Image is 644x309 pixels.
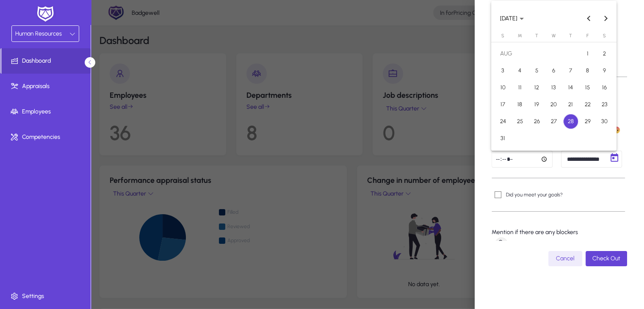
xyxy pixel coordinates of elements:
[597,80,612,95] span: 16
[562,96,579,113] button: Aug 21, 2025
[545,113,562,130] button: Aug 27, 2025
[495,79,511,96] button: Aug 10, 2025
[495,62,511,79] button: Aug 3, 2025
[546,63,561,78] span: 6
[512,114,528,129] span: 25
[511,96,528,113] button: Aug 18, 2025
[497,11,527,26] button: Choose month and year
[586,33,589,39] span: F
[596,79,613,96] button: Aug 16, 2025
[563,80,578,95] span: 14
[546,80,561,95] span: 13
[528,62,545,79] button: Aug 5, 2025
[529,63,544,78] span: 5
[563,63,578,78] span: 7
[580,80,595,95] span: 15
[597,97,612,112] span: 23
[512,97,528,112] span: 18
[579,62,596,79] button: Aug 8, 2025
[597,10,614,27] button: Next month
[495,96,511,113] button: Aug 17, 2025
[563,97,578,112] span: 21
[580,10,597,27] button: Previous month
[528,79,545,96] button: Aug 12, 2025
[597,46,612,61] span: 2
[569,33,572,39] span: T
[579,113,596,130] button: Aug 29, 2025
[596,62,613,79] button: Aug 9, 2025
[603,33,606,39] span: S
[596,113,613,130] button: Aug 30, 2025
[580,63,595,78] span: 8
[495,80,511,95] span: 10
[511,113,528,130] button: Aug 25, 2025
[562,62,579,79] button: Aug 7, 2025
[511,79,528,96] button: Aug 11, 2025
[579,79,596,96] button: Aug 15, 2025
[501,33,504,39] span: S
[495,113,511,130] button: Aug 24, 2025
[495,130,511,147] button: Aug 31, 2025
[535,33,538,39] span: T
[580,97,595,112] span: 22
[528,113,545,130] button: Aug 26, 2025
[495,63,511,78] span: 3
[579,96,596,113] button: Aug 22, 2025
[529,97,544,112] span: 19
[579,45,596,62] button: Aug 1, 2025
[512,63,528,78] span: 4
[495,114,511,129] span: 24
[597,63,612,78] span: 9
[580,114,595,129] span: 29
[546,97,561,112] span: 20
[495,45,579,62] td: AUG
[528,96,545,113] button: Aug 19, 2025
[500,15,517,22] span: [DATE]
[495,97,511,112] span: 17
[562,79,579,96] button: Aug 14, 2025
[563,114,578,129] span: 28
[495,131,511,146] span: 31
[596,45,613,62] button: Aug 2, 2025
[596,96,613,113] button: Aug 23, 2025
[518,33,522,39] span: M
[562,113,579,130] button: Aug 28, 2025
[529,114,544,129] span: 26
[545,79,562,96] button: Aug 13, 2025
[552,33,556,39] span: W
[545,96,562,113] button: Aug 20, 2025
[512,80,528,95] span: 11
[580,46,595,61] span: 1
[545,62,562,79] button: Aug 6, 2025
[511,62,528,79] button: Aug 4, 2025
[529,80,544,95] span: 12
[546,114,561,129] span: 27
[597,114,612,129] span: 30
